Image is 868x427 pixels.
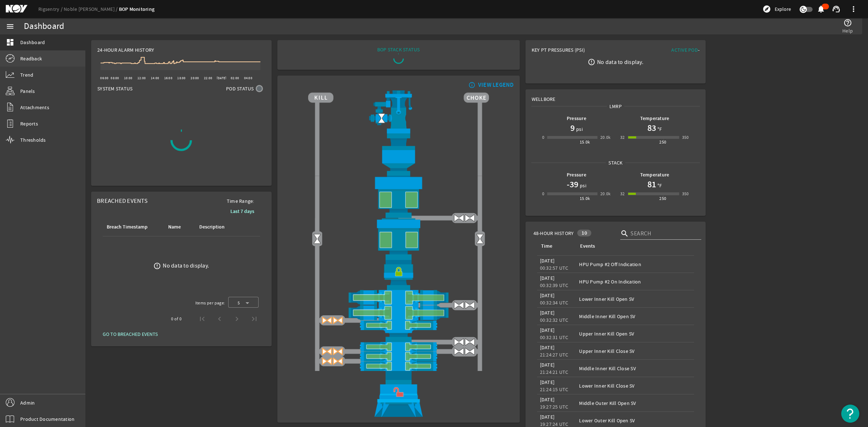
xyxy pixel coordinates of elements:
img: ValveOpenBlock.png [322,315,332,326]
img: ShearRamOpen.png [308,290,489,305]
b: Pressure [567,171,586,178]
span: LMRP [607,103,624,110]
button: GO TO BREACHED EVENTS [97,328,163,341]
img: ValveOpen.png [454,346,464,357]
a: Noble [PERSON_NAME] [64,6,119,12]
mat-icon: info_outline [467,82,476,88]
legacy-datetime-component: 21:24:27 UTC [540,351,569,358]
span: - [698,47,699,53]
img: ValveOpenBlock.png [322,346,332,357]
h1: 81 [647,179,656,190]
b: Temperature [640,115,669,122]
span: Time Range: [221,197,260,205]
span: Help [842,27,853,34]
mat-icon: help_outline [843,18,852,27]
div: 250 [659,195,666,202]
span: psi [578,182,586,189]
div: Wellbore [526,90,706,103]
div: Description [199,223,225,231]
div: Items per page: [195,299,225,307]
span: System Status [97,85,132,92]
text: [DATE] [217,76,227,80]
div: Lower Outer Kill Open SV [579,417,691,424]
div: 15.0k [580,138,590,146]
img: ValveOpen.png [454,300,464,311]
div: Middle Outer Kill Open SV [579,400,691,407]
img: WellheadConnectorUnlock.png [308,371,489,417]
span: Readback [20,55,42,62]
div: Lower Inner Kill Close SV [579,382,691,389]
img: Valve2Open.png [376,113,387,124]
div: Name [168,223,181,231]
span: GO TO BREACHED EVENTS [103,330,158,338]
img: ShearRamOpen.png [308,305,489,320]
div: Time [541,242,552,250]
mat-icon: notifications [817,5,825,13]
img: ValveOpenBlock.png [332,315,343,326]
img: PipeRamOpen.png [308,361,489,371]
img: PipeRamOpen.png [308,342,489,352]
div: Middle Inner Kill Close SV [579,365,691,372]
legacy-datetime-component: [DATE] [540,414,555,420]
legacy-datetime-component: [DATE] [540,275,555,281]
mat-icon: error_outline [153,262,161,270]
span: Trend [20,71,33,78]
img: ValveOpen.png [464,300,475,311]
legacy-datetime-component: [DATE] [540,362,555,368]
span: Dashboard [20,39,45,46]
mat-icon: error_outline [588,58,595,66]
div: 250 [659,138,666,146]
legacy-datetime-component: 21:24:15 UTC [540,386,569,393]
span: Stack [606,159,625,166]
div: Upper Inner Kill Close SV [579,347,691,355]
div: HPU Pump #2 Off Indication [579,261,691,268]
div: 32 [620,134,625,141]
div: 32 [620,190,625,197]
img: ValveOpenBlock.png [332,346,343,357]
div: Breach Timestamp [107,223,148,231]
a: Rigsentry [38,6,64,12]
img: ValveOpen.png [454,337,464,347]
div: 0 [542,190,544,197]
div: 0 [542,134,544,141]
span: psi [575,125,583,133]
mat-icon: menu [6,22,14,31]
div: No data to display. [163,262,209,269]
span: Pod Status [226,85,254,92]
img: RiserConnectorLock.png [308,260,489,290]
legacy-datetime-component: 00:32:32 UTC [540,317,569,323]
a: BOP Monitoring [119,6,155,13]
text: 08:00 [111,76,119,80]
img: Valve2Open.png [312,233,323,244]
b: Pressure [567,115,586,122]
text: 10:00 [124,76,132,80]
img: Valve2Open.png [475,233,485,244]
legacy-datetime-component: [DATE] [540,309,555,316]
text: 02:00 [231,76,239,80]
legacy-datetime-component: [DATE] [540,379,555,385]
button: Last 7 days [225,205,260,218]
legacy-datetime-component: 19:27:25 UTC [540,403,569,410]
div: 0 of 0 [171,315,182,323]
mat-icon: explore [762,5,771,13]
span: Active Pod [671,47,698,53]
div: Description [198,223,234,231]
span: Reports [20,120,38,127]
legacy-datetime-component: 21:24:21 UTC [540,369,569,375]
div: Events [580,242,595,250]
div: 350 [682,134,689,141]
text: 16:00 [164,76,173,80]
img: ValveOpen.png [464,337,475,347]
img: ValveOpenBlock.png [322,356,332,367]
input: Search [630,229,695,238]
div: Name [167,223,190,231]
div: 350 [682,190,689,197]
div: 10 [577,230,591,236]
img: UpperAnnularOpen.png [308,176,489,218]
div: Events [579,242,688,250]
button: Open Resource Center [841,405,859,423]
span: °F [656,125,662,133]
legacy-datetime-component: 00:32:34 UTC [540,299,569,306]
div: Time [540,242,571,250]
div: Dashboard [24,23,64,30]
